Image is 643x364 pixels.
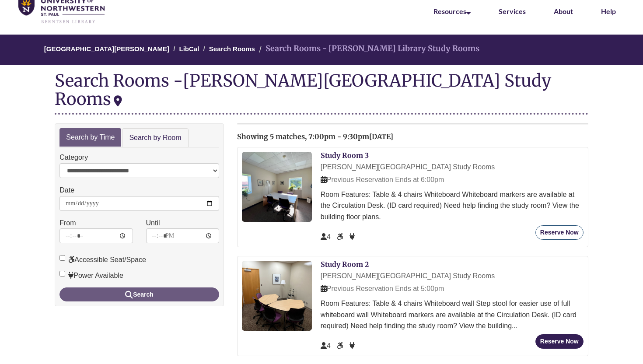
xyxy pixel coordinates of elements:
a: Search by Time [59,128,121,147]
button: Search [59,287,219,301]
input: Accessible Seat/Space [59,255,65,261]
nav: Breadcrumb [55,35,588,65]
label: Category [59,152,88,163]
img: Study Room 2 [242,261,312,331]
span: Previous Reservation Ends at 6:00pm [321,176,444,183]
span: Accessible Seat/Space [337,342,345,350]
label: Date [59,185,74,196]
li: Search Rooms - [PERSON_NAME] Library Study Rooms [257,42,479,55]
div: Room Features: Table & 4 chairs Whiteboard Whiteboard markers are available at the Circulation De... [321,189,584,223]
label: Until [146,217,160,229]
div: Search Rooms - [55,71,588,114]
label: Accessible Seat/Space [59,254,146,266]
button: Reserve Now [535,225,584,240]
span: The capacity of this space [321,233,331,241]
span: Previous Reservation Ends at 5:00pm [321,285,444,292]
div: [PERSON_NAME][GEOGRAPHIC_DATA] Study Rooms [321,270,584,282]
img: Study Room 3 [242,152,312,222]
a: [GEOGRAPHIC_DATA][PERSON_NAME] [44,45,169,52]
a: Services [499,7,526,15]
a: Study Room 2 [321,260,369,269]
span: Power Available [349,342,355,350]
span: Accessible Seat/Space [337,233,345,241]
input: Power Available [59,271,65,276]
div: [PERSON_NAME][GEOGRAPHIC_DATA] Study Rooms [321,161,584,173]
div: Room Features: Table & 4 chairs Whiteboard wall Step stool for easier use of full whiteboard wall... [321,298,584,332]
label: Power Available [59,270,123,281]
a: LibCal [179,45,199,52]
a: Study Room 3 [321,151,369,160]
a: Search by Room [122,128,188,148]
a: Help [601,7,616,15]
a: Search Rooms [209,45,255,52]
h2: Showing 5 matches [237,133,588,141]
span: , 7:00pm - 9:30pm[DATE] [305,132,393,141]
div: [PERSON_NAME][GEOGRAPHIC_DATA] Study Rooms [55,70,551,109]
a: About [554,7,573,15]
span: Power Available [349,233,355,241]
label: From [59,217,76,229]
span: The capacity of this space [321,342,331,350]
button: Reserve Now [535,334,584,349]
a: Resources [433,7,471,15]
